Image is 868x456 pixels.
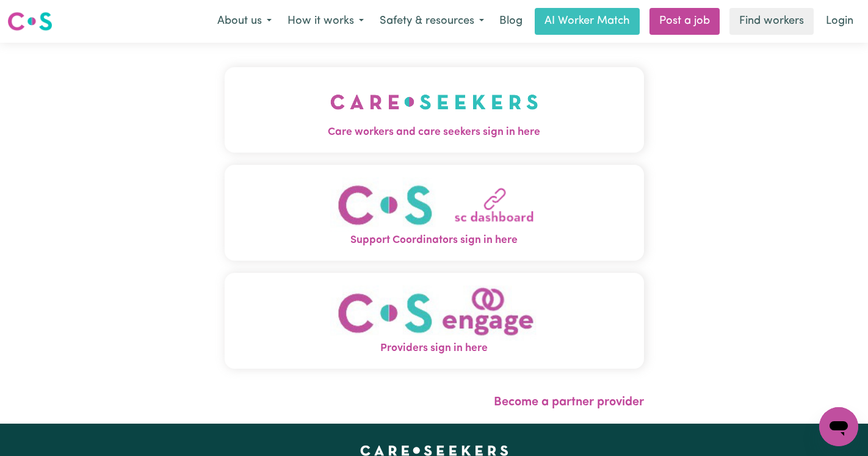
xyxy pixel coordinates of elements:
a: Find workers [729,8,814,35]
a: Blog [492,8,530,35]
button: Support Coordinators sign in here [225,165,644,261]
img: Careseekers logo [7,10,52,32]
span: Providers sign in here [225,341,644,356]
span: Care workers and care seekers sign in here [225,125,644,140]
a: Login [819,8,861,35]
button: Care workers and care seekers sign in here [225,67,644,153]
button: Providers sign in here [225,273,644,369]
iframe: Button to launch messaging window [819,407,858,446]
a: Careseekers home page [360,446,508,455]
span: Support Coordinators sign in here [225,233,644,248]
a: AI Worker Match [535,8,640,35]
a: Become a partner provider [494,396,644,408]
button: How it works [280,9,372,34]
a: Careseekers logo [7,7,52,35]
button: About us [209,9,280,34]
button: Safety & resources [372,9,492,34]
a: Post a job [649,8,720,35]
